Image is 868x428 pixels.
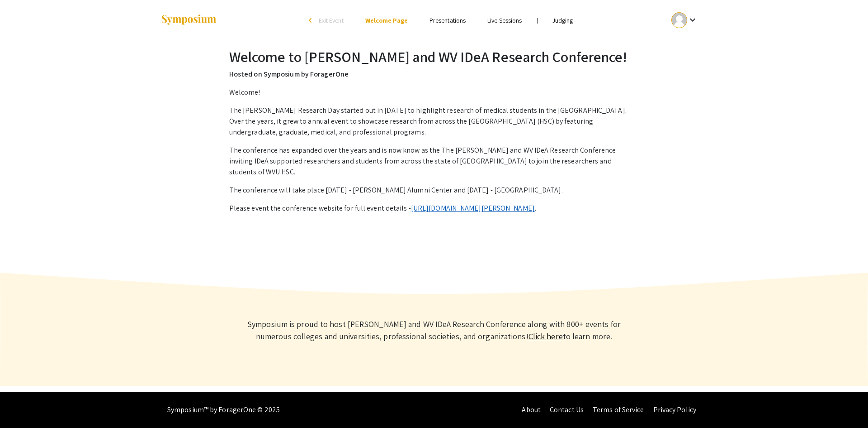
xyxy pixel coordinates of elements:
button: Expand account dropdown [662,10,708,30]
div: arrow_back_ios [309,18,314,23]
mat-icon: Expand account dropdown [687,14,698,25]
p: Hosted on Symposium by ForagerOne [229,69,639,80]
a: [URL][DOMAIN_NAME][PERSON_NAME] [411,203,535,213]
a: Presentations [429,16,466,24]
p: Symposium is proud to host [PERSON_NAME] and WV IDeA Research Conference along with 800+ events f... [240,318,628,342]
div: Symposium™ by ForagerOne © 2025 [167,392,280,428]
p: The [PERSON_NAME] Research Day started out in [DATE] to highlight research of medical students in... [229,105,639,138]
li: | [533,16,542,24]
a: Privacy Policy [653,405,696,414]
a: About [522,405,541,414]
a: Learn more about Symposium [528,331,563,341]
p: The conference has expanded over the years and is now know as the The [PERSON_NAME] and WV IDeA R... [229,145,639,178]
h2: Welcome to [PERSON_NAME] and WV IDeA Research Conference! [229,48,639,65]
a: Contact Us [550,405,584,414]
a: Welcome Page [365,16,408,24]
p: The conference will take place [DATE] - [PERSON_NAME] Alumni Center and [DATE] - [GEOGRAPHIC_DATA]. [229,185,639,196]
span: Exit Event [319,16,344,24]
a: Terms of Service [593,405,644,414]
p: Welcome! [229,87,639,98]
iframe: Chat [7,387,38,421]
a: Judging [552,16,573,24]
img: Symposium by ForagerOne [160,14,217,26]
a: Live Sessions [487,16,522,24]
p: Please event the conference website for full event details - . [229,203,639,214]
